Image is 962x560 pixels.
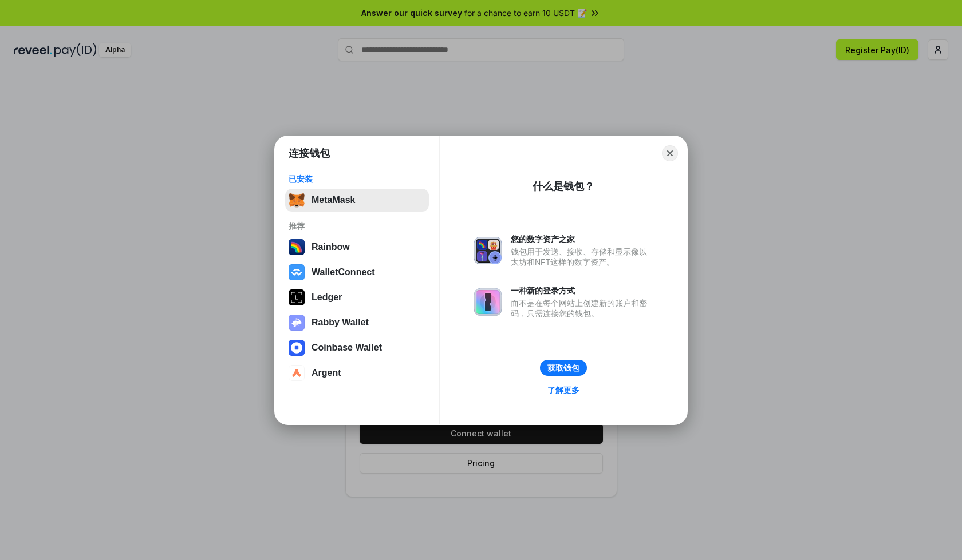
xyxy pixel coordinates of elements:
[312,242,350,252] div: Rainbow
[511,247,653,267] div: 钱包用于发送、接收、存储和显示像以太坊和NFT这样的数字资产。
[312,292,342,303] div: Ledger
[533,180,594,193] div: 什么是钱包？
[285,336,429,359] button: Coinbase Wallet
[285,311,429,334] button: Rabby Wallet
[285,261,429,284] button: WalletConnect
[289,340,305,356] img: svg+xml,%3Csvg%20width%3D%2228%22%20height%3D%2228%22%20viewBox%3D%220%200%2028%2028%22%20fill%3D...
[289,221,425,231] div: 推荐
[511,234,653,244] div: 您的数字资产之家
[285,362,429,384] button: Argent
[474,237,502,264] img: svg+xml,%3Csvg%20xmlns%3D%22http%3A%2F%2Fwww.w3.org%2F2000%2Fsvg%22%20fill%3D%22none%22%20viewBox...
[289,365,305,381] img: svg+xml,%3Csvg%20width%3D%2228%22%20height%3D%2228%22%20viewBox%3D%220%200%2028%2028%22%20fill%3D...
[285,286,429,309] button: Ledger
[312,343,382,353] div: Coinbase Wallet
[289,146,330,160] h1: 连接钱包
[547,385,579,395] div: 了解更多
[474,288,502,316] img: svg+xml,%3Csvg%20xmlns%3D%22http%3A%2F%2Fwww.w3.org%2F2000%2Fsvg%22%20fill%3D%22none%22%20viewBox...
[285,236,429,259] button: Rainbow
[289,192,305,208] img: svg+xml,%3Csvg%20fill%3D%22none%22%20height%3D%2233%22%20viewBox%3D%220%200%2035%2033%22%20width%...
[289,174,425,184] div: 已安装
[285,189,429,212] button: MetaMask
[312,368,341,378] div: Argent
[662,145,678,161] button: Close
[511,298,653,319] div: 而不是在每个网站上创建新的账户和密码，只需连接您的钱包。
[312,267,375,277] div: WalletConnect
[511,285,653,296] div: 一种新的登录方式
[289,264,305,280] img: svg+xml,%3Csvg%20width%3D%2228%22%20height%3D%2228%22%20viewBox%3D%220%200%2028%2028%22%20fill%3D...
[312,195,355,205] div: MetaMask
[289,315,305,331] img: svg+xml,%3Csvg%20xmlns%3D%22http%3A%2F%2Fwww.w3.org%2F2000%2Fsvg%22%20fill%3D%22none%22%20viewBox...
[289,289,305,305] img: svg+xml,%3Csvg%20xmlns%3D%22http%3A%2F%2Fwww.w3.org%2F2000%2Fsvg%22%20width%3D%2228%22%20height%3...
[547,363,579,373] div: 获取钱包
[540,360,587,376] button: 获取钱包
[312,317,369,328] div: Rabby Wallet
[289,239,305,255] img: svg+xml,%3Csvg%20width%3D%22120%22%20height%3D%22120%22%20viewBox%3D%220%200%20120%20120%22%20fil...
[541,383,586,398] a: 了解更多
